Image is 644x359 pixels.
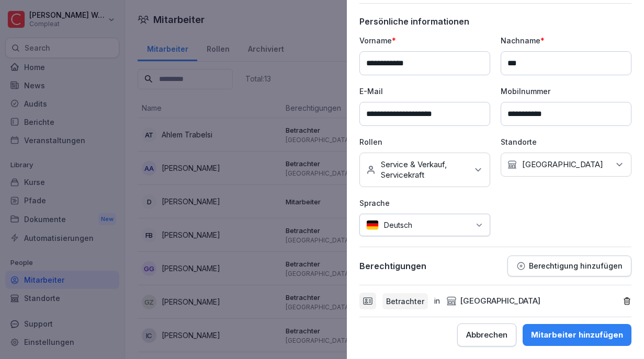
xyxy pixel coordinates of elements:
[381,159,468,180] p: Service & Verkauf, Servicekraft
[386,296,424,307] p: Betrachter
[501,136,631,147] p: Standorte
[522,159,603,170] p: [GEOGRAPHIC_DATA]
[446,295,540,307] div: [GEOGRAPHIC_DATA]
[523,324,631,346] button: Mitarbeiter hinzufügen
[359,214,490,236] div: Deutsch
[434,295,440,307] p: in
[359,261,426,271] p: Berechtigungen
[359,16,631,27] p: Persönliche informationen
[531,329,623,341] div: Mitarbeiter hinzufügen
[501,86,631,97] p: Mobilnummer
[359,86,490,97] p: E-Mail
[366,220,379,230] img: de.svg
[466,329,507,341] div: Abbrechen
[501,35,631,46] p: Nachname
[529,262,623,270] p: Berechtigung hinzufügen
[359,198,490,209] p: Sprache
[507,256,631,276] button: Berechtigung hinzufügen
[359,35,490,46] p: Vorname
[359,136,490,147] p: Rollen
[457,323,516,346] button: Abbrechen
